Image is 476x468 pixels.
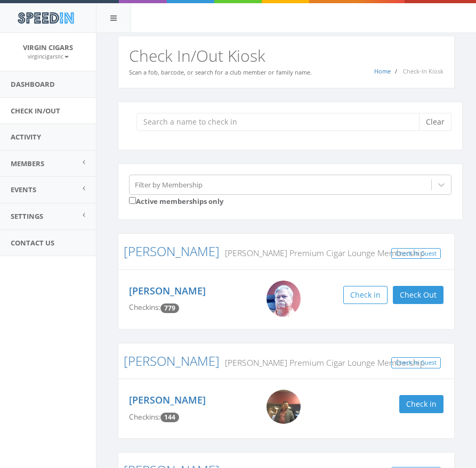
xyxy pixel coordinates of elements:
span: Virgin Cigars [23,43,73,52]
span: Checkins: [129,412,160,422]
a: virgincigarsllc [28,51,69,61]
a: Check In Guest [391,357,441,368]
a: [PERSON_NAME] [129,393,206,406]
a: [PERSON_NAME] [124,352,220,370]
button: Check in [343,286,388,304]
span: Checkins: [129,302,160,312]
a: Check In Guest [391,248,441,259]
span: Contact Us [11,238,54,248]
span: Settings [11,211,43,221]
button: Clear [419,113,451,131]
img: Hao_Liu.png [267,390,301,424]
span: Check-In Kiosk [403,67,443,75]
span: Checkin count [160,303,179,313]
img: Big_Mike.jpg [267,281,301,317]
span: Checkin count [160,413,179,422]
a: [PERSON_NAME] [129,284,206,297]
small: [PERSON_NAME] Premium Cigar Lounge Membership [220,357,425,368]
span: Events [11,185,36,194]
div: Filter by Membership [135,179,203,190]
small: virgincigarsllc [28,53,69,60]
a: Home [374,67,391,75]
h2: Check In/Out Kiosk [129,47,443,64]
a: [PERSON_NAME] [124,242,220,260]
span: Members [11,159,44,168]
img: speedin_logo.png [12,8,79,28]
small: [PERSON_NAME] Premium Cigar Lounge Membership [220,247,425,259]
label: Active memberships only [129,195,223,207]
input: Search a name to check in [136,113,427,131]
small: Scan a fob, barcode, or search for a club member or family name. [129,68,312,76]
input: Active memberships only [129,197,136,204]
button: Check Out [393,286,443,304]
button: Check in [399,395,443,413]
